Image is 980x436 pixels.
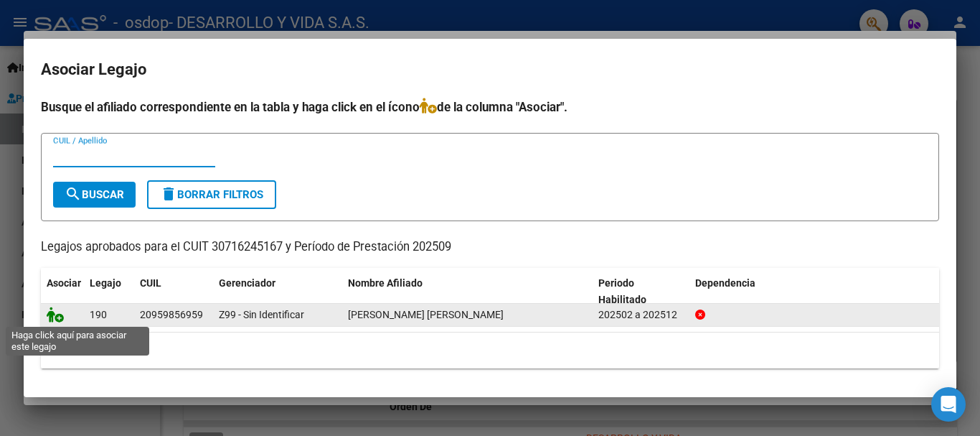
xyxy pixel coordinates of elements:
[41,333,939,368] div: 1 registros
[160,185,177,203] mat-icon: delete
[90,277,121,289] span: Legajo
[84,268,134,315] datatable-header-cell: Legajo
[348,309,504,320] span: ORTIZ LOPEZ AARON SMITH
[65,188,124,201] span: Buscar
[47,277,81,289] span: Asociar
[219,277,275,289] span: Gerenciador
[147,180,276,209] button: Borrar Filtros
[65,185,82,203] mat-icon: search
[41,98,939,116] h4: Busque el afiliado correspondiente en la tabla y haga click en el ícono de la columna "Asociar".
[134,268,213,315] datatable-header-cell: CUIL
[695,277,755,289] span: Dependencia
[348,277,423,289] span: Nombre Afiliado
[41,56,939,83] h2: Asociar Legajo
[41,268,84,315] datatable-header-cell: Asociar
[41,238,939,256] p: Legajos aprobados para el CUIT 30716245167 y Período de Prestación 202509
[53,182,136,208] button: Buscar
[160,188,263,201] span: Borrar Filtros
[342,268,593,315] datatable-header-cell: Nombre Afiliado
[598,277,646,305] span: Periodo Habilitado
[219,309,304,320] span: Z99 - Sin Identificar
[598,307,684,323] div: 202502 a 202512
[140,277,161,289] span: CUIL
[689,268,940,315] datatable-header-cell: Dependencia
[140,307,203,323] div: 20959856959
[90,309,107,320] span: 190
[213,268,342,315] datatable-header-cell: Gerenciador
[593,268,689,315] datatable-header-cell: Periodo Habilitado
[931,387,966,422] div: Open Intercom Messenger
